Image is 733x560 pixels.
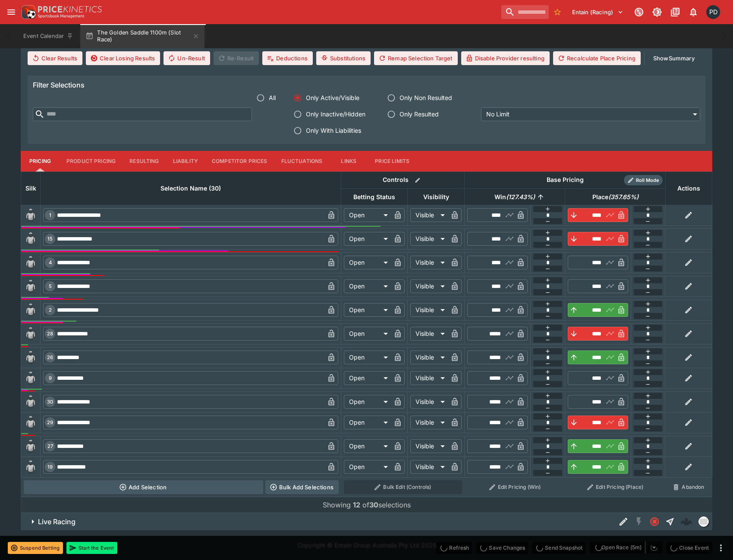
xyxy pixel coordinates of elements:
[616,514,631,529] button: Edit Detail
[316,51,371,65] button: Substitutions
[45,331,55,337] span: 28
[24,208,38,222] img: blank-silk.png
[608,192,639,202] em: ( 357.65 %)
[269,93,276,102] span: All
[647,514,662,529] button: Closed
[86,51,160,65] button: Clear Losing Results
[60,151,123,172] button: Product Pricing
[344,279,391,293] div: Open
[3,4,19,20] button: open drawer
[151,183,230,194] span: Selection Name (30)
[164,51,210,65] button: Un-Result
[344,395,391,409] div: Open
[274,151,330,172] button: Fluctuations
[668,480,709,494] button: Abandon
[624,175,663,185] div: Show/hide Price Roll mode configuration.
[344,192,405,202] span: Betting Status
[18,24,79,48] button: Event Calendar
[501,5,549,19] input: search
[66,542,117,554] button: Start the Event
[47,260,53,266] span: 4
[374,51,458,65] button: Remap Selection Target
[412,175,423,186] button: Bulk edit
[46,464,54,470] span: 19
[716,543,726,553] button: more
[33,81,700,90] h6: Filter Selections
[344,439,391,453] div: Open
[47,283,53,289] span: 5
[344,350,391,364] div: Open
[38,517,76,526] h6: Live Racing
[344,208,391,222] div: Open
[567,5,629,19] button: Select Tenant
[481,107,700,121] div: No Limit
[706,5,720,19] div: Paul Dicioccio
[369,501,378,509] b: 30
[686,4,701,20] button: Notifications
[649,516,660,527] svg: Closed
[24,371,38,385] img: blank-silk.png
[262,51,313,65] button: Deductions
[38,14,85,18] img: Sportsbook Management
[400,93,452,102] span: Only Non Resulted
[8,542,63,554] button: Suspend Betting
[589,541,663,554] div: split button
[24,416,38,429] img: blank-silk.png
[410,279,448,293] div: Visible
[704,3,723,22] button: Paul Dicioccio
[45,354,55,360] span: 26
[166,151,205,172] button: Liability
[506,192,535,202] em: ( 127.43 %)
[568,480,663,494] button: Edit Pricing (Place)
[410,327,448,341] div: Visible
[461,51,550,65] button: Disable Provider resulting
[24,279,38,293] img: blank-silk.png
[24,303,38,317] img: blank-silk.png
[410,460,448,474] div: Visible
[329,151,368,172] button: Links
[414,192,459,202] span: Visibility
[306,93,359,102] span: Only Active/Visible
[306,109,365,119] span: Only Inactive/Hidden
[353,501,360,509] b: 12
[648,51,700,65] button: ShowSummary
[24,350,38,364] img: blank-silk.png
[665,172,712,205] th: Actions
[344,460,391,474] div: Open
[631,4,647,20] button: Connected to PK
[21,172,41,205] th: Silk
[323,500,411,510] p: Showing of selections
[344,416,391,429] div: Open
[47,307,53,313] span: 2
[410,303,448,317] div: Visible
[24,256,38,269] img: blank-silk.png
[306,126,361,135] span: Only With Liabilities
[400,109,439,119] span: Only Resulted
[19,3,36,21] img: PriceKinetics Logo
[467,480,563,494] button: Edit Pricing (Win)
[662,514,678,529] button: Straight
[46,443,55,449] span: 27
[47,375,53,381] span: 9
[123,151,166,172] button: Resulting
[45,419,55,425] span: 29
[553,51,641,65] button: Recalculate Place Pricing
[265,480,339,494] button: Bulk Add Selections via CSV Data
[344,303,391,317] div: Open
[344,480,462,494] button: Bulk Edit (Controls)
[551,5,564,19] button: No Bookmarks
[410,350,448,364] div: Visible
[698,516,709,527] div: liveracing
[341,172,465,188] th: Controls
[344,371,391,385] div: Open
[543,175,587,185] div: Base Pricing
[410,371,448,385] div: Visible
[344,327,391,341] div: Open
[410,395,448,409] div: Visible
[368,151,416,172] button: Price Limits
[344,232,391,246] div: Open
[24,395,38,409] img: blank-silk.png
[205,151,274,172] button: Competitor Prices
[46,236,54,242] span: 15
